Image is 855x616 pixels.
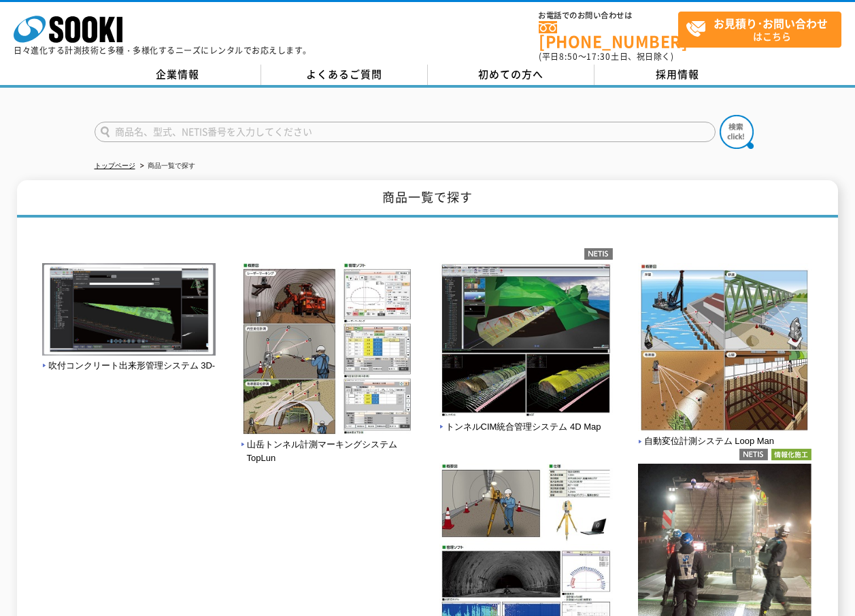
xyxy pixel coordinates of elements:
a: 初めての方へ [428,65,594,85]
a: 自動変位計測システム Loop Man [638,422,811,447]
span: 自動変位計測システム Loop Man [638,434,775,449]
a: トップページ [95,162,135,169]
a: お見積り･お問い合わせはこちら [678,12,841,48]
img: netis [584,248,613,260]
a: 企業情報 [95,65,261,85]
input: 商品名、型式、NETIS番号を入力してください [95,122,716,142]
a: トンネルCIM統合管理システム 4D Map [439,407,613,432]
span: 17:30 [586,50,611,63]
a: よくあるご質問 [261,65,428,85]
a: 山岳トンネル計測マーキングシステム TopLun [241,425,414,464]
span: 8:50 [559,50,578,63]
img: 自動変位計測システム Loop Man [638,263,811,435]
img: トンネルCIM統合管理システム 4D Map [439,263,613,420]
p: 日々進化する計測技術と多種・多様化するニーズにレンタルでお応えします。 [14,46,312,54]
a: 採用情報 [594,65,761,85]
span: はこちら [686,12,841,46]
span: お電話でのお問い合わせは [539,12,678,20]
a: 吹付コンクリート出来形管理システム 3D- [42,346,216,371]
span: 吹付コンクリート出来形管理システム 3D- [42,359,216,373]
li: 商品一覧で探す [137,159,195,173]
span: トンネルCIM統合管理システム 4D Map [439,420,601,434]
strong: お見積り･お問い合わせ [714,15,828,31]
a: [PHONE_NUMBER] [539,21,678,49]
span: 初めての方へ [478,67,543,82]
img: 山岳トンネル計測マーキングシステム TopLun [241,263,414,438]
span: 山岳トンネル計測マーキングシステム TopLun [241,438,414,466]
img: btn_search.png [720,115,754,149]
h1: 商品一覧で探す [17,180,838,218]
img: 情報化施工 [771,449,811,460]
img: netis [739,449,768,460]
img: 吹付コンクリート出来形管理システム 3D- [42,263,216,359]
span: (平日 ～ 土日、祝日除く) [539,50,673,63]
